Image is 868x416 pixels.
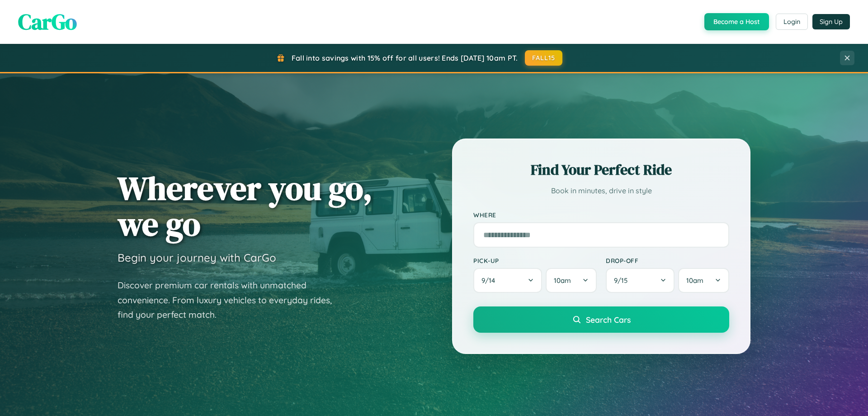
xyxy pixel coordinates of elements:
[686,276,703,285] span: 10am
[525,50,563,66] button: FALL15
[473,268,542,293] button: 9/14
[704,13,769,30] button: Become a Host
[473,184,729,197] p: Book in minutes, drive in style
[473,160,729,180] h2: Find Your Perfect Ride
[473,257,597,264] label: Pick-up
[473,306,729,333] button: Search Cars
[118,251,276,264] h3: Begin your journey with CarGo
[554,276,571,285] span: 10am
[118,170,373,242] h1: Wherever you go, we go
[606,268,675,293] button: 9/15
[776,14,808,30] button: Login
[678,268,729,293] button: 10am
[546,268,597,293] button: 10am
[586,315,631,325] span: Search Cars
[481,276,500,285] span: 9 / 14
[614,276,632,285] span: 9 / 15
[473,211,729,219] label: Where
[292,53,518,62] span: Fall into savings with 15% off for all users! Ends [DATE] 10am PT.
[812,14,850,29] button: Sign Up
[18,7,77,37] span: CarGo
[606,257,729,264] label: Drop-off
[118,278,344,322] p: Discover premium car rentals with unmatched convenience. From luxury vehicles to everyday rides, ...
